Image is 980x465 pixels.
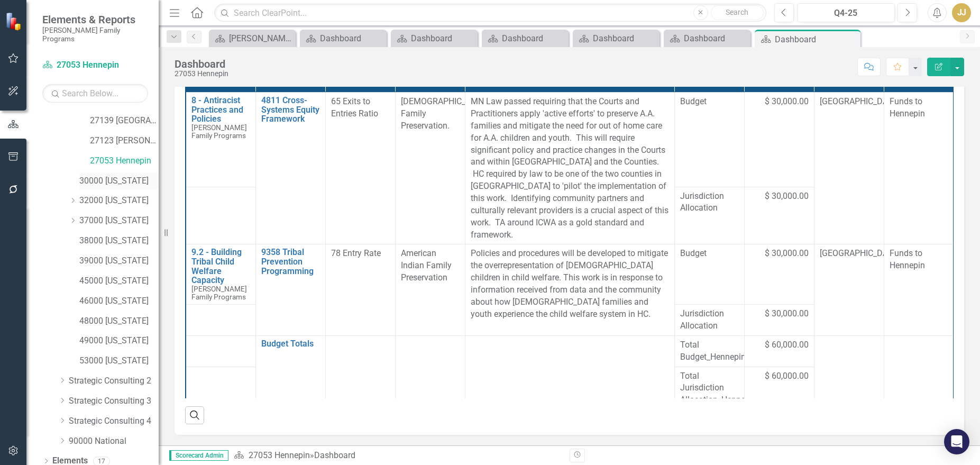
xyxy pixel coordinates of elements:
[680,308,739,332] span: Jurisdiction Allocation
[680,248,739,260] span: Budget
[212,32,293,45] a: [PERSON_NAME] Overview
[79,195,159,207] a: 32000 [US_STATE]
[820,96,900,106] span: [GEOGRAPHIC_DATA]
[801,7,891,20] div: Q4-25
[684,32,748,45] div: Dashboard
[890,248,948,272] p: Funds to Hennepin
[255,93,325,244] td: Double-Click to Edit Right Click for Context Menu
[765,190,809,203] span: $ 30,000.00
[69,415,159,427] a: Strategic Consulting 4
[575,32,657,45] a: Dashboard
[674,244,744,305] td: Double-Click to Edit
[79,335,159,347] a: 49000 [US_STATE]
[680,339,739,363] span: Total Budget_Hennepin
[744,187,814,244] td: Double-Click to Edit
[674,305,744,336] td: Double-Click to Edit
[395,244,465,336] td: Double-Click to Edit
[765,96,809,108] span: $ 30,000.00
[325,244,395,336] td: Double-Click to Edit
[79,235,159,247] a: 38000 [US_STATE]
[79,175,159,187] a: 30000 [US_STATE]
[42,26,148,43] small: [PERSON_NAME] Family Programs
[944,429,969,454] div: Open Intercom Messenger
[680,96,739,108] span: Budget
[191,123,247,140] span: [PERSON_NAME] Family Programs
[261,248,320,276] a: 9358 Tribal Prevention Programming
[680,190,739,215] span: Jurisdiction Allocation
[765,339,809,351] span: $ 60,000.00
[884,93,954,244] td: Double-Click to Edit
[5,12,24,31] img: ClearPoint Strategy
[303,32,384,45] a: Dashboard
[325,335,395,410] td: Double-Click to Edit
[255,244,325,336] td: Double-Click to Edit Right Click for Context Menu
[191,285,247,301] span: [PERSON_NAME] Family Programs
[186,93,255,187] td: Double-Click to Edit Right Click for Context Menu
[191,96,250,124] a: 8 - Antiracist Practices and Policies
[395,93,465,244] td: Double-Click to Edit
[90,135,159,147] a: 27123 [PERSON_NAME]
[90,115,159,127] a: 27139 [GEOGRAPHIC_DATA]
[255,335,325,410] td: Double-Click to Edit Right Click for Context Menu
[169,450,228,461] span: Scorecard Admin
[820,248,900,258] span: [GEOGRAPHIC_DATA]
[249,450,310,460] a: 27053 Hennepin
[42,59,148,71] a: 27053 Hennepin
[261,96,320,124] a: 4811 Cross-Systems Equity Framework
[593,32,657,45] div: Dashboard
[814,93,884,244] td: Double-Click to Edit
[471,96,669,241] p: MN Law passed requiring that the Courts and Practitioners apply 'active efforts' to preserve A.A....
[674,93,744,187] td: Double-Click to Edit
[666,32,748,45] a: Dashboard
[79,255,159,267] a: 39000 [US_STATE]
[484,32,566,45] a: Dashboard
[175,70,228,78] div: 27053 Hennepin
[765,248,809,260] span: $ 30,000.00
[465,93,674,244] td: Double-Click to Edit
[744,244,814,305] td: Double-Click to Edit
[79,275,159,287] a: 45000 [US_STATE]
[175,58,228,70] div: Dashboard
[234,450,562,462] div: »
[471,248,669,320] p: Policies and procedures will be developed to mitigate the overrepresentation of [DEMOGRAPHIC_DATA...
[90,155,159,167] a: 27053 Hennepin
[465,244,674,336] td: Double-Click to Edit
[261,339,320,349] a: Budget Totals
[214,4,766,22] input: Search ClearPoint...
[325,93,395,244] td: Double-Click to Edit
[884,244,954,336] td: Double-Click to Edit
[314,450,355,460] div: Dashboard
[502,32,566,45] div: Dashboard
[814,335,884,410] td: Double-Click to Edit
[401,248,452,282] span: American Indian Family Preservation
[775,33,858,46] div: Dashboard
[814,244,884,336] td: Double-Click to Edit
[79,295,159,307] a: 46000 [US_STATE]
[674,187,744,244] td: Double-Click to Edit
[765,370,809,382] span: $ 60,000.00
[765,308,809,320] span: $ 30,000.00
[69,435,159,448] a: 90000 National
[42,13,148,26] span: Elements & Reports
[42,84,148,103] input: Search Below...
[331,96,378,118] span: 65 Exits to Entries Ratio
[726,8,748,16] span: Search
[69,375,159,387] a: Strategic Consulting 2
[744,93,814,187] td: Double-Click to Edit
[952,3,971,22] button: JJ
[320,32,384,45] div: Dashboard
[229,32,293,45] div: [PERSON_NAME] Overview
[191,248,250,285] a: 9.2 - Building Tribal Child Welfare Capacity
[680,370,739,407] span: Total Jurisdiction Allocation_Hennepin
[401,96,488,131] span: [DEMOGRAPHIC_DATA] Family Preservation.
[411,32,475,45] div: Dashboard
[890,96,948,120] p: Funds to Hennepin
[79,215,159,227] a: 37000 [US_STATE]
[395,335,465,410] td: Double-Click to Edit
[79,355,159,367] a: 53000 [US_STATE]
[744,305,814,336] td: Double-Click to Edit
[797,3,895,22] button: Q4-25
[711,5,764,20] button: Search
[393,32,475,45] a: Dashboard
